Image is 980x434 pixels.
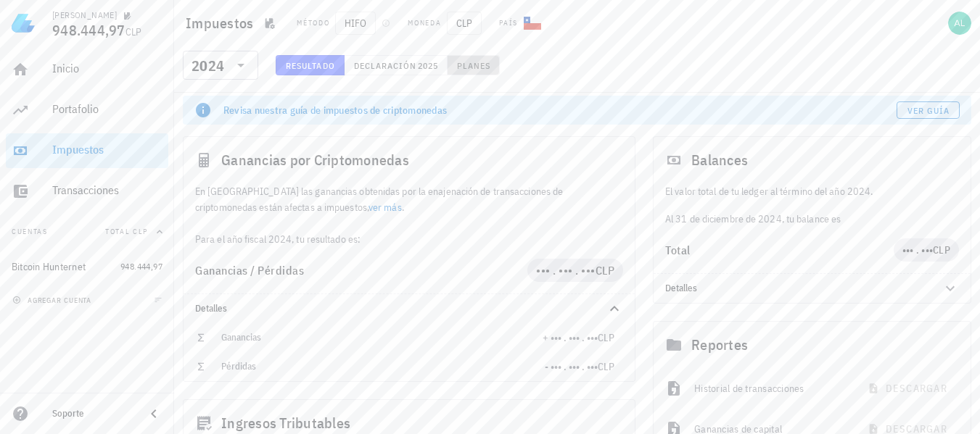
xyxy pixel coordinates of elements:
span: Ganancias / Pérdidas [195,263,304,277]
span: CLP [933,243,950,256]
div: CL-icon [524,14,541,32]
div: Reportes [654,322,971,368]
a: Portafolio [6,93,168,128]
span: ••• . ••• . ••• [536,263,596,277]
div: Portafolio [52,102,162,116]
div: Soporte [52,408,133,420]
button: Declaración 2025 [345,55,448,75]
div: Impuestos [52,143,162,157]
span: Planes [456,60,491,71]
span: 2025 [417,60,438,71]
button: agregar cuenta [9,293,98,307]
div: Detalles [654,274,971,303]
button: CuentasTotal CLP [6,214,168,249]
div: Balances [654,137,971,183]
span: 948.444,97 [52,20,125,40]
span: CLP [598,360,614,373]
div: País [499,17,518,29]
div: Detalles [184,294,635,323]
div: En [GEOGRAPHIC_DATA] las ganancias obtenidas por la enajenación de transacciones de criptomonedas... [184,183,635,247]
div: Revisa nuestra guía de impuestos de criptomonedas [223,103,897,117]
div: Historial de transacciones [694,372,847,404]
span: CLP [447,12,482,35]
a: Ver guía [897,101,960,119]
span: HIFO [335,12,376,35]
span: 948.444,97 [120,261,162,272]
div: avatar [948,12,971,35]
span: Ver guía [907,105,950,116]
span: Total CLP [105,227,148,236]
div: Moneda [408,17,441,29]
div: 2024 [183,51,258,80]
a: Inicio [6,52,168,87]
div: Detalles [195,303,588,314]
a: ver más [368,201,402,214]
h1: Impuestos [186,12,259,35]
span: - ••• . ••• . ••• [545,360,598,373]
a: Impuestos [6,133,168,168]
span: Resultado [285,60,335,71]
span: + ••• . ••• . ••• [543,331,598,344]
span: CLP [596,263,615,277]
div: Ganancias [221,332,543,343]
a: Bitcoin Hunternet 948.444,97 [6,249,168,284]
div: [PERSON_NAME] [52,9,117,21]
span: CLP [125,25,142,38]
div: Pérdidas [221,361,545,372]
div: Al 31 de diciembre de 2024, tu balance es [654,183,971,227]
div: Inicio [52,62,162,75]
div: 2024 [192,59,224,73]
div: Detalles [665,283,924,294]
span: CLP [598,331,614,344]
a: Transacciones [6,174,168,209]
button: Resultado [276,55,345,75]
span: Declaración [353,60,417,71]
span: ••• . ••• [902,243,933,256]
div: Método [297,17,329,29]
div: Total [665,244,894,256]
div: Bitcoin Hunternet [12,261,86,273]
p: El valor total de tu ledger al término del año 2024. [665,183,959,199]
button: Planes [448,55,501,75]
img: LedgiFi [12,12,35,35]
span: agregar cuenta [15,296,91,305]
div: Transacciones [52,183,162,197]
div: Ganancias por Criptomonedas [184,137,635,183]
